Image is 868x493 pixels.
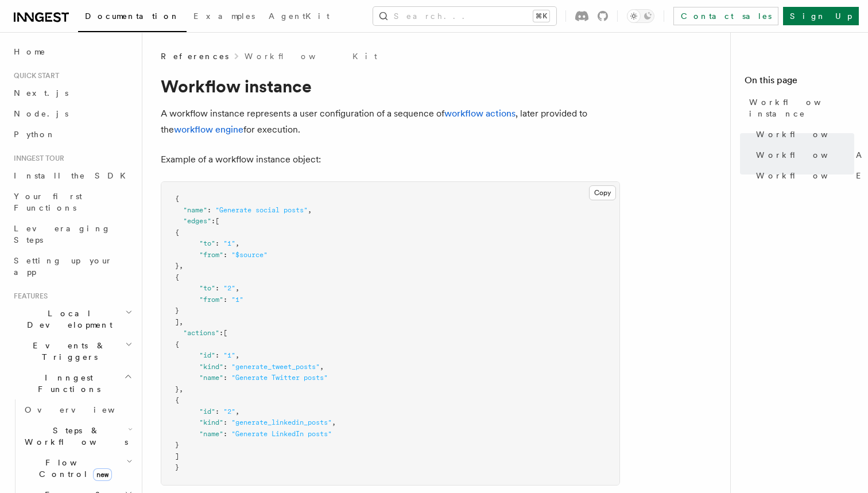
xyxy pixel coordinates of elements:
[223,351,235,359] span: "1"
[175,441,179,449] span: }
[673,7,778,25] a: Contact sales
[207,206,211,214] span: :
[179,385,183,393] span: ,
[161,76,620,96] h1: Workflow instance
[215,239,219,247] span: :
[749,96,854,119] span: Workflow instance
[175,463,179,471] span: }
[175,385,179,393] span: }
[745,73,854,92] h4: On this page
[223,239,235,247] span: "1"
[175,262,179,270] span: }
[223,418,227,426] span: :
[14,171,133,180] span: Install the SDK
[215,407,219,416] span: :
[9,340,125,363] span: Events & Triggers
[199,418,223,426] span: "kind"
[223,430,227,438] span: :
[223,251,227,259] span: :
[9,308,125,331] span: Local Development
[231,418,332,426] span: "generate_linkedin_posts"
[219,329,223,337] span: :
[9,186,135,218] a: Your first Functions
[332,418,336,426] span: ,
[308,206,312,214] span: ,
[175,273,179,281] span: {
[199,296,223,304] span: "from"
[320,363,324,371] span: ,
[199,251,223,259] span: "from"
[751,165,854,186] a: WorkflowEdge
[9,83,135,103] a: Next.js
[231,296,243,304] span: "1"
[231,430,332,438] span: "Generate LinkedIn posts"
[93,468,112,481] span: new
[175,452,179,460] span: ]
[223,407,235,416] span: "2"
[533,10,549,22] kbd: ⌘K
[161,106,620,138] p: A workflow instance represents a user configuration of a sequence of , later provided to the for ...
[199,407,215,416] span: "id"
[14,88,68,98] span: Next.js
[161,152,620,168] p: Example of a workflow instance object:
[215,284,219,292] span: :
[20,399,135,420] a: Overview
[231,374,328,382] span: "Generate Twitter posts"
[14,109,68,118] span: Node.js
[183,206,207,214] span: "name"
[9,71,59,80] span: Quick start
[235,351,239,359] span: ,
[444,108,516,119] a: workflow actions
[9,124,135,145] a: Python
[235,284,239,292] span: ,
[199,351,215,359] span: "id"
[783,7,859,25] a: Sign Up
[9,41,135,62] a: Home
[193,11,255,21] span: Examples
[627,9,654,23] button: Toggle dark mode
[175,195,179,203] span: {
[20,452,135,484] button: Flow Controlnew
[183,217,211,225] span: "edges"
[235,407,239,416] span: ,
[199,363,223,371] span: "kind"
[223,284,235,292] span: "2"
[223,363,227,371] span: :
[179,262,183,270] span: ,
[14,130,56,139] span: Python
[14,224,111,244] span: Leveraging Steps
[175,318,179,326] span: ]
[223,296,227,304] span: :
[9,367,135,399] button: Inngest Functions
[235,239,239,247] span: ,
[14,192,82,212] span: Your first Functions
[175,396,179,404] span: {
[589,185,616,200] button: Copy
[262,3,336,31] a: AgentKit
[175,340,179,348] span: {
[183,329,219,337] span: "actions"
[9,250,135,282] a: Setting up your app
[179,318,183,326] span: ,
[211,217,215,225] span: :
[245,51,377,62] a: Workflow Kit
[223,329,227,337] span: [
[9,335,135,367] button: Events & Triggers
[9,372,124,395] span: Inngest Functions
[269,11,330,21] span: AgentKit
[9,154,64,163] span: Inngest tour
[14,256,113,277] span: Setting up your app
[231,363,320,371] span: "generate_tweet_posts"
[751,145,854,165] a: WorkflowAction
[215,206,308,214] span: "Generate social posts"
[187,3,262,31] a: Examples
[745,92,854,124] a: Workflow instance
[756,129,856,140] span: Workflow
[9,218,135,250] a: Leveraging Steps
[231,251,268,259] span: "$source"
[175,306,179,315] span: }
[14,46,46,57] span: Home
[199,284,215,292] span: "to"
[78,3,187,32] a: Documentation
[199,374,223,382] span: "name"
